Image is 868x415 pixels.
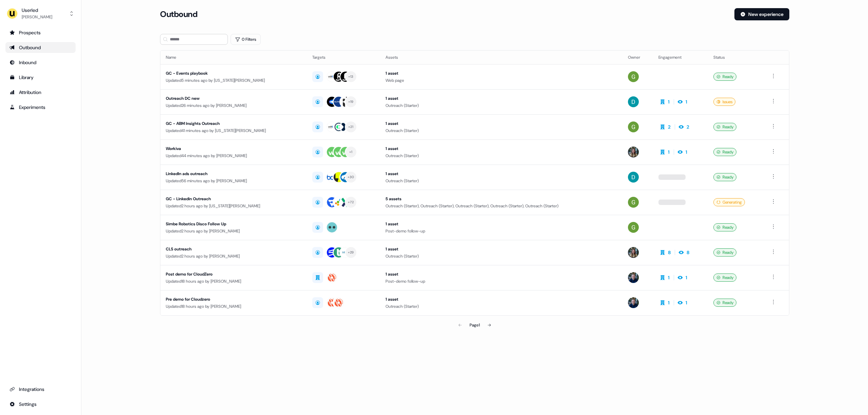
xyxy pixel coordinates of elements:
[686,299,687,306] div: 1
[628,197,639,208] img: Georgia
[160,51,307,64] th: Name
[668,149,670,155] div: 1
[713,248,736,257] div: Ready
[9,89,72,96] div: Attribution
[386,203,617,209] div: Outreach (Starter), Outreach (Starter), Outreach (Starter), Outreach (Starter), Outreach (Starter)
[668,299,670,306] div: 1
[628,147,639,157] img: Charlotte
[668,98,670,105] div: 1
[628,172,639,183] img: David
[708,51,764,64] th: Status
[668,124,671,130] div: 2
[166,120,301,127] div: GC - ABM Insights Outreach
[686,149,687,155] div: 1
[623,51,653,64] th: Owner
[348,99,354,105] div: + 19
[628,96,639,107] img: David
[628,71,639,82] img: Georgia
[348,249,354,256] div: + 29
[687,249,689,256] div: 8
[160,9,197,19] h3: Outbound
[348,74,354,80] div: + 13
[166,152,301,159] div: Updated 44 minutes ago by [PERSON_NAME]
[5,399,76,410] a: Go to integrations
[9,29,72,36] div: Prospects
[349,149,353,155] div: + 1
[713,73,736,81] div: Ready
[348,199,354,205] div: + 72
[386,271,617,278] div: 1 asset
[5,87,76,98] a: Go to attribution
[166,296,301,303] div: Pre demo for Cloudzero
[668,249,671,256] div: 8
[386,127,617,134] div: Outreach (Starter)
[9,104,72,111] div: Experiments
[386,95,617,102] div: 1 asset
[9,59,72,66] div: Inbound
[166,246,301,252] div: CLS outreach
[653,51,708,64] th: Engagement
[628,297,639,308] img: James
[348,174,354,180] div: + 30
[380,51,623,64] th: Assets
[9,386,72,393] div: Integrations
[5,72,76,83] a: Go to templates
[166,170,301,177] div: LinkedIn ads outreach
[5,5,76,22] button: Userled[PERSON_NAME]
[713,223,736,231] div: Ready
[5,384,76,395] a: Go to integrations
[686,98,687,105] div: 1
[470,322,480,328] div: Page 1
[166,195,301,202] div: GC - Linkedin Outreach
[713,198,745,206] div: Generating
[386,145,617,152] div: 1 asset
[166,221,301,227] div: Simbe Robotics Disco Follow Up
[628,247,639,258] img: Charlotte
[166,271,301,278] div: Post demo for CloudZero
[166,303,301,310] div: Updated 18 hours ago by [PERSON_NAME]
[5,57,76,68] a: Go to Inbound
[166,253,301,260] div: Updated 2 hours ago by [PERSON_NAME]
[386,246,617,252] div: 1 asset
[166,145,301,152] div: Workiva
[386,221,617,227] div: 1 asset
[386,70,617,77] div: 1 asset
[386,278,617,285] div: Post-demo follow-up
[713,148,736,156] div: Ready
[687,124,689,130] div: 2
[166,95,301,102] div: Outreach DC new
[166,278,301,285] div: Updated 18 hours ago by [PERSON_NAME]
[5,27,76,38] a: Go to prospects
[166,70,301,77] div: GC - Events playbook
[5,102,76,113] a: Go to experiments
[166,127,301,134] div: Updated 41 minutes ago by [US_STATE][PERSON_NAME]
[386,195,617,202] div: 5 assets
[9,401,72,408] div: Settings
[166,177,301,184] div: Updated 56 minutes ago by [PERSON_NAME]
[386,253,617,260] div: Outreach (Starter)
[628,121,639,132] img: Georgia
[231,34,261,45] button: 0 Filters
[307,51,380,64] th: Targets
[628,222,639,233] img: Georgia
[386,102,617,109] div: Outreach (Starter)
[628,272,639,283] img: James
[386,228,617,234] div: Post-demo follow-up
[9,74,72,81] div: Library
[22,14,52,20] div: [PERSON_NAME]
[166,203,301,209] div: Updated 2 hours ago by [US_STATE][PERSON_NAME]
[5,42,76,53] a: Go to outbound experience
[386,296,617,303] div: 1 asset
[9,44,72,51] div: Outbound
[713,299,736,307] div: Ready
[386,177,617,184] div: Outreach (Starter)
[668,274,670,281] div: 1
[713,98,735,106] div: Issues
[713,173,736,181] div: Ready
[22,7,52,14] div: Userled
[734,8,789,20] button: New experience
[166,228,301,234] div: Updated 2 hours ago by [PERSON_NAME]
[348,124,353,130] div: + 21
[386,152,617,159] div: Outreach (Starter)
